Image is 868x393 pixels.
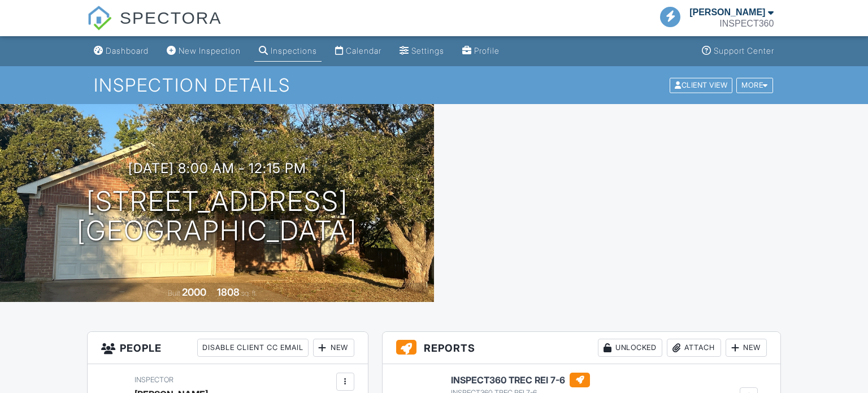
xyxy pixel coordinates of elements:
[667,339,721,357] div: Attach
[87,17,222,38] a: SPECTORA
[313,339,354,357] div: New
[474,46,500,55] div: Profile
[241,289,257,297] span: sq. ft.
[451,373,590,387] h6: INSPECT360 TREC REI 7-6
[106,46,149,55] div: Dashboard
[670,77,732,93] div: Client View
[168,289,180,297] span: Built
[88,332,368,364] h3: People
[331,41,386,62] a: Calendar
[94,75,774,95] h1: Inspection Details
[714,46,774,55] div: Support Center
[120,6,222,29] span: SPECTORA
[669,80,735,89] a: Client View
[383,332,781,364] h3: Reports
[179,46,241,55] div: New Inspection
[77,187,357,247] h1: [STREET_ADDRESS] [GEOGRAPHIC_DATA]
[128,161,306,176] h3: [DATE] 8:00 am - 12:15 pm
[271,46,317,55] div: Inspections
[87,6,112,31] img: The Best Home Inspection Software - Spectora
[689,7,765,18] div: [PERSON_NAME]
[697,41,779,62] a: Support Center
[254,41,322,62] a: Inspections
[217,286,240,298] div: 1808
[736,77,773,93] div: More
[346,46,381,55] div: Calendar
[598,339,662,357] div: Unlocked
[197,339,309,357] div: Disable Client CC Email
[182,286,206,298] div: 2000
[89,41,153,62] a: Dashboard
[162,41,245,62] a: New Inspection
[719,18,774,29] div: INSPECT360
[395,41,449,62] a: Settings
[411,46,444,55] div: Settings
[458,41,504,62] a: Profile
[134,375,173,384] span: Inspector
[726,339,767,357] div: New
